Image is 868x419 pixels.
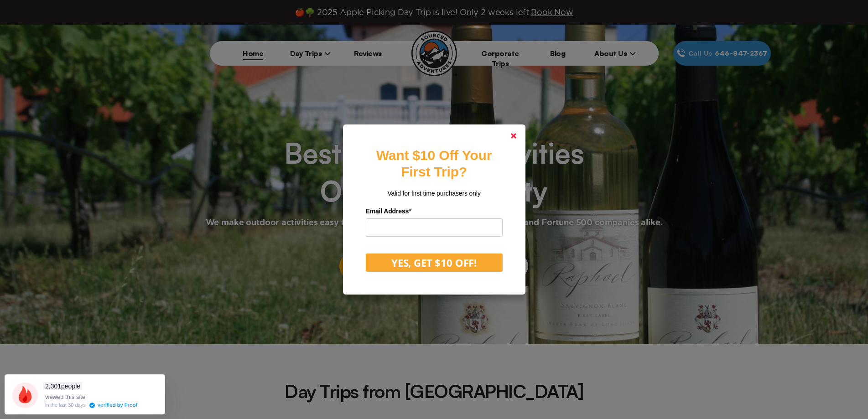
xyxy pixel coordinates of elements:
[45,383,61,390] span: 2,301
[366,204,503,218] label: Email Address
[43,382,82,390] span: people
[45,403,86,408] div: in the last 30 days
[376,148,492,179] strong: Want $10 Off Your First Trip?
[503,125,525,147] a: Close
[366,253,503,272] button: YES, GET $10 OFF!
[409,207,411,215] span: Required
[387,190,480,197] span: Valid for first time purchasers only
[45,393,85,400] span: viewed this site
